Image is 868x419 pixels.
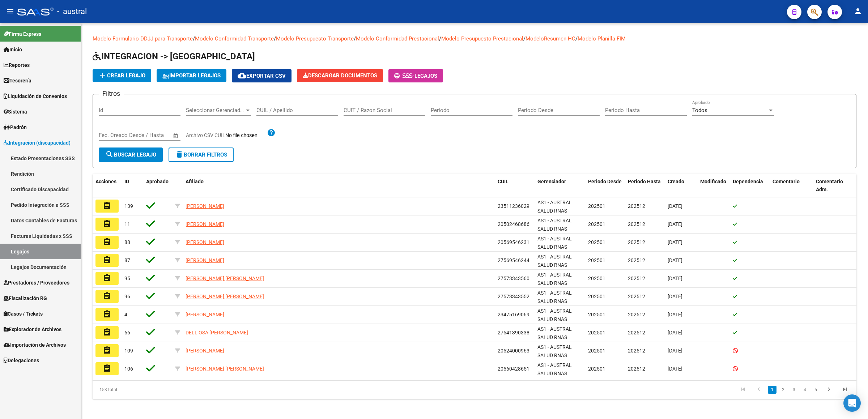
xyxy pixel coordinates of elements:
span: Acciones [95,179,116,184]
span: AS1 - AUSTRAL SALUD RNAS [537,344,572,358]
span: 202512 [628,257,645,263]
span: Casos / Tickets [4,310,43,318]
span: 66 [124,330,130,335]
span: [PERSON_NAME] [PERSON_NAME] [186,366,264,372]
button: Crear Legajo [93,69,151,82]
span: Seleccionar Gerenciador [186,107,244,114]
span: 202501 [588,257,605,263]
span: [PERSON_NAME] [186,312,224,317]
span: [PERSON_NAME] [PERSON_NAME] [186,275,264,281]
span: 202512 [628,203,645,209]
span: 88 [124,239,130,245]
span: Aprobado [146,179,169,184]
span: [DATE] [668,221,682,227]
span: 202501 [588,330,605,335]
span: [PERSON_NAME] [186,348,224,354]
span: 11 [124,221,130,227]
span: 27573343560 [498,275,529,281]
span: 202501 [588,312,605,317]
button: Borrar Filtros [169,147,234,162]
span: 20524000963 [498,348,529,354]
span: AS1 - AUSTRAL SALUD RNAS [537,362,572,376]
mat-icon: delete [175,150,184,159]
span: 95 [124,275,130,281]
mat-icon: person [854,7,862,16]
datatable-header-cell: Comentario [770,174,813,198]
span: 27573343552 [498,294,529,299]
input: Archivo CSV CUIL [225,132,267,139]
datatable-header-cell: Dependencia [730,174,770,198]
div: 153 total [93,381,244,399]
span: 20560428651 [498,366,529,372]
a: 4 [800,386,809,394]
input: Fecha inicio [99,132,128,138]
span: [DATE] [668,348,682,354]
mat-icon: help [267,128,276,137]
span: [PERSON_NAME] [186,257,224,263]
span: - [394,73,414,79]
span: 202512 [628,312,645,317]
span: [DATE] [668,275,682,281]
span: Exportar CSV [238,73,286,79]
span: 202501 [588,239,605,245]
mat-icon: assignment [103,274,111,282]
span: ID [124,179,129,184]
span: AS1 - AUSTRAL SALUD RNAS [537,308,572,322]
mat-icon: assignment [103,292,111,300]
li: page 3 [788,384,799,396]
mat-icon: assignment [103,364,111,373]
span: AS1 - AUSTRAL SALUD RNAS [537,326,572,340]
div: Open Intercom Messenger [843,394,861,412]
span: 202512 [628,366,645,372]
span: [DATE] [668,330,682,335]
a: 5 [811,386,820,394]
datatable-header-cell: Periodo Hasta [625,174,665,198]
span: Todos [692,107,707,114]
span: INTEGRACION -> [GEOGRAPHIC_DATA] [93,51,255,61]
a: 2 [779,386,787,394]
span: Delegaciones [4,356,39,364]
span: Afiliado [186,179,204,184]
mat-icon: assignment [103,328,111,337]
span: 96 [124,294,130,299]
span: 23475169069 [498,312,529,317]
datatable-header-cell: Acciones [93,174,122,198]
span: Descargar Documentos [303,72,377,79]
div: / / / / / / [93,35,856,399]
span: 202512 [628,294,645,299]
span: 109 [124,348,133,354]
span: [DATE] [668,239,682,245]
li: page 4 [799,384,810,396]
a: Modelo Conformidad Transporte [195,35,274,42]
a: 3 [790,386,798,394]
li: page 5 [810,384,821,396]
span: AS1 - AUSTRAL SALUD RNAS [537,290,572,304]
span: 202512 [628,239,645,245]
span: [DATE] [668,257,682,263]
span: 202512 [628,330,645,335]
button: Open calendar [172,132,180,140]
span: Creado [668,179,684,184]
span: CUIL [498,179,509,184]
span: 106 [124,366,133,372]
span: 27569546244 [498,257,529,263]
a: Modelo Formulario DDJJ para Transporte [93,35,193,42]
button: Descargar Documentos [297,69,383,82]
datatable-header-cell: ID [122,174,143,198]
mat-icon: assignment [103,310,111,318]
a: go to previous page [752,386,766,394]
mat-icon: assignment [103,346,111,355]
button: -Legajos [388,69,443,82]
span: 202512 [628,221,645,227]
mat-icon: assignment [103,238,111,246]
mat-icon: assignment [103,256,111,264]
datatable-header-cell: Modificado [697,174,730,198]
span: Explorador de Archivos [4,325,61,333]
mat-icon: cloud_download [238,71,246,80]
span: [PERSON_NAME] [186,221,224,227]
span: 4 [124,312,127,317]
span: Borrar Filtros [175,151,227,158]
span: Sistema [4,108,27,116]
span: Integración (discapacidad) [4,139,71,147]
span: Modificado [700,179,726,184]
